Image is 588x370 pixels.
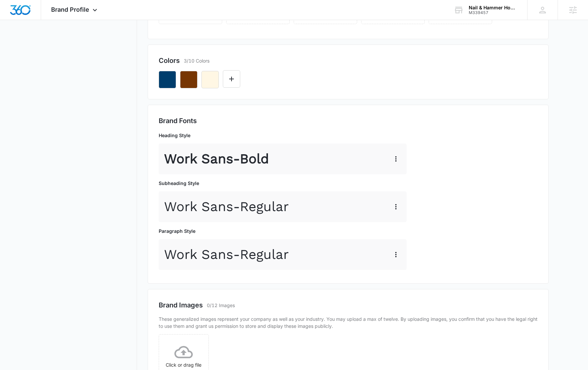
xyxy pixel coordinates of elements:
[159,71,176,88] button: Remove
[164,197,289,217] p: Work Sans - Regular
[159,315,538,330] p: These generalized images represent your company as well as your industry. You may upload a max of...
[159,116,538,126] h2: Brand Fonts
[159,180,407,187] p: Subheading Style
[159,56,180,66] h2: Colors
[207,302,235,309] p: 0/12 Images
[180,71,197,88] button: Remove
[469,10,518,15] div: account id
[469,5,518,10] div: account name
[51,6,89,13] span: Brand Profile
[164,245,289,265] p: Work Sans - Regular
[184,57,209,64] p: 3/10 Colors
[159,132,407,139] p: Heading Style
[159,300,203,310] h2: Brand Images
[223,70,240,88] button: Edit Color
[159,227,407,235] p: Paragraph Style
[201,71,219,88] button: Remove
[164,149,269,169] p: Work Sans - Bold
